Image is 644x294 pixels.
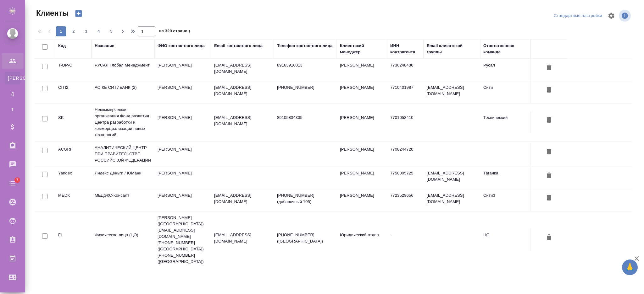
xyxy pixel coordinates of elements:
[94,26,104,36] button: 4
[277,115,334,121] p: 89105834335
[544,232,554,243] button: Удалить
[214,192,271,205] p: [EMAIL_ADDRESS][DOMAIN_NAME]
[480,81,530,103] td: Сити
[8,91,17,97] span: Д
[387,111,424,133] td: 7701058410
[427,43,477,55] div: Email клиентской группы
[337,59,387,81] td: [PERSON_NAME]
[480,229,530,251] td: ЦО
[35,8,69,18] span: Клиенты
[387,59,424,81] td: 7730248430
[483,43,527,55] div: Ответственная команда
[214,43,263,49] div: Email контактного лица
[92,81,154,103] td: АО КБ СИТИБАНК (2)
[552,11,604,21] div: split button
[387,167,424,189] td: 7750005725
[5,88,20,100] a: Д
[619,10,632,22] span: Посмотреть информацию
[55,189,92,211] td: MEDK
[154,111,211,133] td: [PERSON_NAME]
[337,143,387,165] td: [PERSON_NAME]
[544,115,554,126] button: Удалить
[8,106,17,113] span: Т
[55,229,92,251] td: FL
[106,28,116,35] span: 5
[387,189,424,211] td: 7723529656
[154,189,211,211] td: [PERSON_NAME]
[94,28,104,35] span: 4
[625,261,635,274] span: 🙏
[544,146,554,158] button: Удалить
[387,143,424,165] td: 7708244720
[69,28,79,35] span: 2
[277,192,334,205] p: [PHONE_NUMBER] (добавочный 105)
[387,81,424,103] td: 7710401987
[480,59,530,81] td: Русал
[424,81,480,103] td: [EMAIL_ADDRESS][DOMAIN_NAME]
[92,142,154,167] td: АНАЛИТИЧЕСКИЙ ЦЕНТР ПРИ ПРАВИТЕЛЬСТВЕ РОССИЙСКОЙ ФЕДЕРАЦИИ
[337,111,387,133] td: [PERSON_NAME]
[154,59,211,81] td: [PERSON_NAME]
[604,8,619,23] span: Настроить таблицу
[154,167,211,189] td: [PERSON_NAME]
[622,259,638,275] button: 🙏
[55,143,92,165] td: ACGRF
[277,232,334,244] p: [PHONE_NUMBER] ([GEOGRAPHIC_DATA])
[71,8,86,19] button: Создать
[214,84,271,97] p: [EMAIL_ADDRESS][DOMAIN_NAME]
[159,27,190,36] span: из 320 страниц
[480,189,530,211] td: Сити3
[214,62,271,75] p: [EMAIL_ADDRESS][DOMAIN_NAME]
[5,72,20,84] a: [PERSON_NAME]
[55,59,92,81] td: T-OP-C
[12,177,22,183] span: 7
[544,84,554,96] button: Удалить
[544,62,554,74] button: Удалить
[92,104,154,141] td: Некоммерческая организация Фонд развития Центра разработки и коммерциализации новых технологий
[214,115,271,127] p: [EMAIL_ADDRESS][DOMAIN_NAME]
[106,26,116,36] button: 5
[92,229,154,251] td: Физическое лицо (ЦО)
[544,192,554,204] button: Удалить
[277,62,334,68] p: 89163910013
[154,211,211,268] td: [PERSON_NAME] ([GEOGRAPHIC_DATA]) [EMAIL_ADDRESS][DOMAIN_NAME] [PHONE_NUMBER] ([GEOGRAPHIC_DATA])...
[277,84,334,91] p: [PHONE_NUMBER]
[154,143,211,165] td: [PERSON_NAME]
[154,81,211,103] td: [PERSON_NAME]
[92,189,154,211] td: МЕДЭКС-Консалт
[69,26,79,36] button: 2
[8,75,17,81] span: [PERSON_NAME]
[55,81,92,103] td: CITI2
[92,167,154,189] td: Яндекс Деньги / ЮМани
[55,111,92,133] td: SK
[158,43,205,49] div: ФИО контактного лица
[337,167,387,189] td: [PERSON_NAME]
[424,167,480,189] td: [EMAIL_ADDRESS][DOMAIN_NAME]
[58,43,66,49] div: Код
[92,59,154,81] td: РУСАЛ Глобал Менеджмент
[340,43,384,55] div: Клиентский менеджер
[214,232,271,244] p: [EMAIL_ADDRESS][DOMAIN_NAME]
[55,167,92,189] td: Yandex
[81,28,91,35] span: 3
[480,167,530,189] td: Таганка
[95,43,114,49] div: Название
[337,229,387,251] td: Юридический отдел
[480,111,530,133] td: Технический
[337,81,387,103] td: [PERSON_NAME]
[387,229,424,251] td: -
[337,189,387,211] td: [PERSON_NAME]
[277,43,333,49] div: Телефон контактного лица
[81,26,91,36] button: 3
[424,189,480,211] td: [EMAIL_ADDRESS][DOMAIN_NAME]
[5,103,20,116] a: Т
[2,175,24,191] a: 7
[390,43,420,55] div: ИНН контрагента
[544,170,554,182] button: Удалить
